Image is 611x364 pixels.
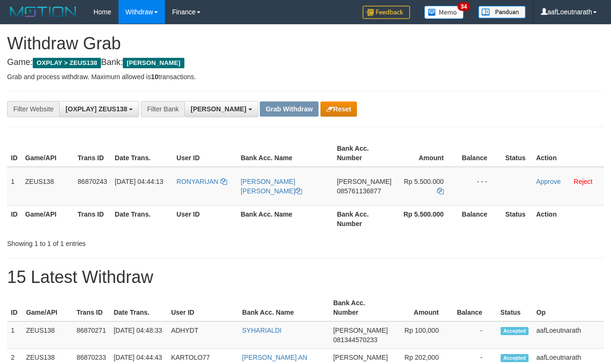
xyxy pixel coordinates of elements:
[458,167,502,206] td: - - -
[532,205,604,232] th: Action
[59,101,139,117] button: [OXPLAY] ZEUS138
[22,321,73,349] td: ZEUS138
[111,140,173,167] th: Date Trans.
[7,34,604,53] h1: Withdraw Grab
[320,101,357,117] button: Reset
[453,294,497,321] th: Balance
[21,167,74,206] td: ZEUS138
[7,72,604,82] p: Grab and process withdraw. Maximum allowed is transactions.
[502,205,532,232] th: Status
[21,205,74,232] th: Game/API
[501,327,529,335] span: Accepted
[115,178,163,185] span: [DATE] 04:44:13
[184,101,258,117] button: [PERSON_NAME]
[167,321,238,349] td: ADHYDT
[404,178,444,185] span: Rp 5.500.000
[242,327,282,334] a: SYHARIALDI
[110,321,167,349] td: [DATE] 04:48:33
[33,58,101,68] span: OXPLAY > ZEUS138
[65,105,127,113] span: [OXPLAY] ZEUS138
[176,178,227,185] a: RONYARUAN
[333,336,377,344] span: Copy 081344570233 to clipboard
[7,205,21,232] th: ID
[7,235,247,248] div: Showing 1 to 1 of 1 entries
[73,321,109,349] td: 86870271
[457,2,470,11] span: 34
[333,327,388,334] span: [PERSON_NAME]
[176,178,218,185] span: RONYARUAN
[111,205,173,232] th: Date Trans.
[237,205,333,232] th: Bank Acc. Name
[458,140,502,167] th: Balance
[7,294,22,321] th: ID
[533,294,604,321] th: Op
[7,58,604,67] h4: Game: Bank:
[501,354,529,362] span: Accepted
[502,140,532,167] th: Status
[7,101,59,117] div: Filter Website
[532,140,604,167] th: Action
[7,5,79,19] img: MOTION_logo.png
[337,187,381,195] span: Copy 085761136877 to clipboard
[7,321,22,349] td: 1
[22,294,73,321] th: Game/API
[7,167,21,206] td: 1
[437,187,444,195] a: Copy 5500000 to clipboard
[7,268,604,287] h1: 15 Latest Withdraw
[21,140,74,167] th: Game/API
[191,105,246,113] span: [PERSON_NAME]
[497,294,533,321] th: Status
[173,140,237,167] th: User ID
[329,294,392,321] th: Bank Acc. Number
[574,178,593,185] a: Reject
[333,205,395,232] th: Bank Acc. Number
[173,205,237,232] th: User ID
[237,140,333,167] th: Bank Acc. Name
[73,294,109,321] th: Trans ID
[424,6,464,19] img: Button%20Memo.svg
[392,294,453,321] th: Amount
[458,205,502,232] th: Balance
[141,101,184,117] div: Filter Bank
[333,140,395,167] th: Bank Acc. Number
[395,140,458,167] th: Amount
[260,101,318,117] button: Grab Withdraw
[363,6,410,19] img: Feedback.jpg
[337,178,392,185] span: [PERSON_NAME]
[453,321,497,349] td: -
[395,205,458,232] th: Rp 5.500.000
[478,6,526,18] img: panduan.png
[74,140,111,167] th: Trans ID
[110,294,167,321] th: Date Trans.
[536,178,561,185] a: Approve
[123,58,184,68] span: [PERSON_NAME]
[392,321,453,349] td: Rp 100,000
[241,178,302,195] a: [PERSON_NAME] [PERSON_NAME]
[533,321,604,349] td: aafLoeutnarath
[74,205,111,232] th: Trans ID
[78,178,107,185] span: 86870243
[333,354,388,361] span: [PERSON_NAME]
[7,140,21,167] th: ID
[151,73,158,81] strong: 10
[238,294,329,321] th: Bank Acc. Name
[167,294,238,321] th: User ID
